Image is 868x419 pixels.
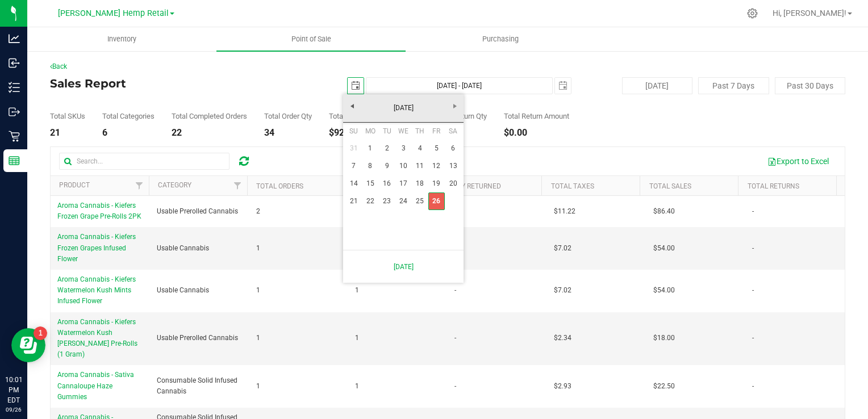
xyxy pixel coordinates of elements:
[653,285,675,296] span: $54.00
[59,153,229,170] input: Search...
[428,192,445,210] a: 26
[50,62,67,70] a: Back
[378,157,395,175] a: 9
[412,175,428,192] a: 18
[554,206,575,217] span: $11.22
[653,333,675,343] span: $18.00
[412,157,428,175] a: 11
[27,27,216,51] a: Inventory
[102,128,155,137] div: 6
[454,285,456,296] span: -
[752,243,754,254] span: -
[554,285,571,296] span: $7.02
[157,333,238,343] span: Usable Prerolled Cannabis
[752,333,754,343] span: -
[256,333,260,343] span: 1
[9,106,20,118] inline-svg: Outbound
[57,202,141,220] span: Aroma Cannabis - Kiefers Frozen Grape Pre-Rolls 2PK
[428,140,445,157] a: 5
[378,175,395,192] a: 16
[445,123,461,140] th: Saturday
[256,206,260,217] span: 2
[9,33,20,44] inline-svg: Analytics
[395,192,412,210] a: 24
[345,157,362,175] a: 7
[698,77,769,94] button: Past 7 Days
[775,77,845,94] button: Past 30 Days
[92,34,152,44] span: Inventory
[395,140,412,157] a: 3
[355,285,359,296] span: 1
[172,112,247,120] div: Total Completed Orders
[50,112,85,120] div: Total SKUs
[454,381,456,392] span: -
[102,112,155,120] div: Total Categories
[406,27,595,51] a: Purchasing
[653,381,675,392] span: $22.50
[50,128,85,137] div: 21
[256,182,303,190] a: Total Orders
[445,140,461,157] a: 6
[649,182,691,190] a: Total Sales
[395,123,412,140] th: Wednesday
[773,9,846,18] span: Hi, [PERSON_NAME]!
[412,192,428,210] a: 25
[554,243,571,254] span: $7.02
[348,78,364,94] span: select
[362,123,378,140] th: Monday
[412,123,428,140] th: Thursday
[9,131,20,142] inline-svg: Retail
[157,206,238,217] span: Usable Prerolled Cannabis
[157,375,243,397] span: Consumable Solid Infused Cannabis
[454,333,456,343] span: -
[58,9,169,18] span: [PERSON_NAME] Hemp Retail
[57,275,136,305] span: Aroma Cannabis - Kiefers Watermelon Kush Mints Infused Flower
[130,176,149,195] a: Filter
[428,157,445,175] a: 12
[345,123,362,140] th: Sunday
[554,333,571,343] span: $2.34
[345,175,362,192] a: 14
[752,206,754,217] span: -
[216,27,406,51] a: Point of Sale
[653,206,675,217] span: $86.40
[59,181,90,189] a: Product
[349,255,457,278] a: [DATE]
[256,285,260,296] span: 1
[9,82,20,93] inline-svg: Inventory
[5,405,22,414] p: 09/26
[748,182,799,190] a: Total Returns
[50,77,315,90] h4: Sales Report
[378,123,395,140] th: Tuesday
[158,181,191,189] a: Category
[11,328,45,362] iframe: Resource center
[57,318,137,359] span: Aroma Cannabis - Kiefers Watermelon Kush [PERSON_NAME] Pre-Rolls (1 Gram)
[9,155,20,166] inline-svg: Reports
[264,128,312,137] div: 34
[276,34,347,44] span: Point of Sale
[5,375,22,405] p: 10:01 PM EDT
[428,192,445,210] td: Current focused date is Friday, September 26, 2025
[157,243,209,254] span: Usable Cannabis
[172,128,247,137] div: 22
[362,192,378,210] a: 22
[378,140,395,157] a: 2
[362,157,378,175] a: 8
[57,371,134,400] span: Aroma Cannabis - Sativa Cannaloupe Haze Gummies
[622,77,692,94] button: [DATE]
[653,243,675,254] span: $54.00
[760,152,836,171] button: Export to Excel
[343,99,465,117] a: [DATE]
[428,175,445,192] a: 19
[504,128,569,137] div: $0.00
[504,112,569,120] div: Total Return Amount
[329,128,366,137] div: $92.35
[329,112,366,120] div: Total Taxes
[362,175,378,192] a: 15
[395,175,412,192] a: 17
[428,123,445,140] th: Friday
[445,175,461,192] a: 20
[9,57,20,69] inline-svg: Inbound
[355,381,359,392] span: 1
